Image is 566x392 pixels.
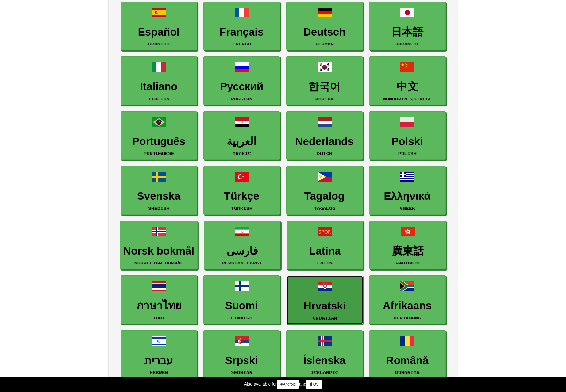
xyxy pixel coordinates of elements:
a: العربيةArabic [203,111,280,160]
small: Spanish [148,42,170,46]
a: РусскийRussian [203,56,280,105]
a: SvenskaSwedish [121,166,197,215]
h3: Latina [290,245,360,257]
small: Portuguese [144,151,174,156]
small: Persian Farsi [222,261,262,265]
small: French [233,42,251,46]
small: Croatian [313,316,337,320]
h3: Srpski [207,355,277,367]
small: Thai [153,316,165,320]
h3: עברית [124,355,194,367]
a: עבריתHebrew [121,330,197,379]
small: Afrikaans [394,316,421,320]
h3: Română [372,355,442,367]
h3: 한국어 [290,81,360,93]
small: Norwegian Bokmål [134,261,183,265]
h3: Ελληνικά [372,190,442,202]
a: TürkçeTurkish [203,166,280,215]
a: 日本語Japanese [369,2,446,51]
small: Polish [398,151,417,156]
h3: Polski [372,136,442,148]
h3: Svenska [124,190,194,202]
small: Tagalog [314,206,335,210]
h3: Português [124,136,194,148]
h3: Français [207,26,277,38]
h3: Русский [207,81,277,93]
small: Icelandic [311,370,338,375]
small: Greek [400,206,415,210]
a: ItalianoItalian [121,56,197,105]
small: Swedish [148,206,170,210]
a: Android [277,380,299,389]
h3: العربية [207,136,277,148]
small: Serbian [231,370,252,375]
a: 廣東話Cantonese [369,221,446,270]
small: Latin [317,261,333,265]
a: iOS [306,380,322,389]
a: ΕλληνικάGreek [369,166,446,215]
h3: فارسی [207,245,277,257]
h3: Español [124,26,194,38]
a: HrvatskiCroatian [287,276,363,325]
small: Finnish [231,316,252,320]
small: Japanese [395,42,420,46]
small: Mandarin Chinese [383,97,432,101]
h3: 日本語 [372,26,442,38]
a: Norsk bokmålNorwegian Bokmål [120,221,198,270]
a: 한국어Korean [286,56,363,105]
small: Cantonese [394,261,422,265]
small: Turkish [231,206,252,210]
h3: 廣東話 [373,245,443,257]
h3: Deutsch [290,26,360,38]
h3: ภาษาไทย [124,300,194,312]
h3: Italiano [124,81,194,93]
a: ภาษาไทยThai [121,275,197,324]
a: NederlandsDutch [286,111,363,160]
a: DeutschGerman [286,2,363,51]
a: AfrikaansAfrikaans [369,275,446,324]
h3: Tagalog [290,190,360,202]
a: FrançaisFrench [203,2,280,51]
a: LatinaLatin [287,221,363,270]
a: TagalogTagalog [286,166,363,215]
h3: Íslenska [290,355,360,367]
h3: Suomi [207,300,277,312]
a: 中文Mandarin Chinese [369,56,446,105]
small: Korean [315,97,334,101]
a: SrpskiSerbian [203,330,280,379]
a: SuomiFinnish [203,275,280,324]
small: Hebrew [150,370,168,375]
a: فارسیPersian Farsi [204,221,280,270]
h3: Nederlands [290,136,360,148]
a: PolskiPolish [369,111,446,160]
a: EspañolSpanish [121,2,197,51]
h3: Afrikaans [372,300,442,312]
h3: Hrvatski [290,300,360,312]
a: RomânăRomanian [369,330,446,379]
small: Romanian [395,370,420,375]
small: Russian [231,97,252,101]
a: PortuguêsPortuguese [121,111,197,160]
h3: 中文 [372,81,442,93]
a: ÍslenskaIcelandic [286,330,363,379]
h3: Türkçe [207,190,277,202]
small: Italian [148,97,170,101]
h3: Norsk bokmål [123,245,194,257]
small: Arabic [233,151,251,156]
small: German [315,42,334,46]
small: Dutch [317,151,332,156]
